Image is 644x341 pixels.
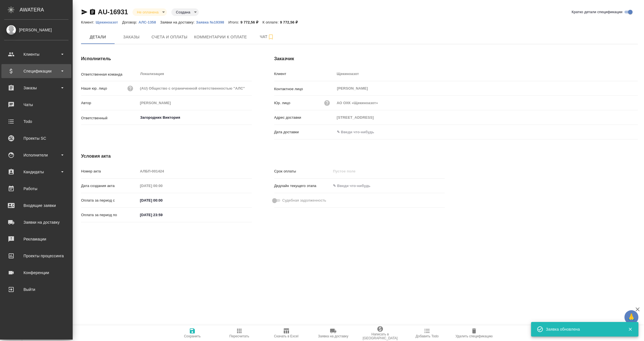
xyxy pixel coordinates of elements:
[4,235,68,243] div: Рекламации
[81,153,445,160] h4: Условия акта
[1,249,71,263] a: Проекты процессинга
[4,268,68,277] div: Конференции
[1,131,71,145] a: Проекты SC
[81,212,138,218] p: Оплата за период по
[229,334,249,338] span: Пересчитать
[451,325,498,341] button: Удалить спецификацию
[135,10,160,15] button: Не оплачена
[96,20,122,24] p: Щекиноазот
[160,20,196,24] p: Заявки на доставку:
[216,325,263,341] button: Пересчитать
[357,325,404,341] button: Написать в [GEOGRAPHIC_DATA]
[81,55,252,62] h4: Исполнитель
[274,86,335,92] p: Контактное лицо
[1,266,71,280] a: Конференции
[274,129,335,135] p: Дата доставки
[310,325,357,341] button: Заявка на доставку
[624,327,636,332] button: Закрыть
[138,84,252,92] input: Пустое поле
[20,4,73,15] div: AWATERA
[138,99,252,107] input: Пустое поле
[139,20,160,24] p: АЛС-1358
[274,115,335,120] p: Адрес доставки
[4,67,68,75] div: Спецификации
[4,252,68,260] div: Проекты процессинга
[4,50,68,59] div: Клиенты
[572,9,622,15] span: Кратко детали спецификации
[1,215,71,229] a: Заявки на доставку
[249,117,250,118] button: Open
[138,211,187,219] input: ✎ Введи что-нибудь
[335,99,638,107] input: Пустое поле
[274,71,335,77] p: Клиент
[455,334,493,338] span: Удалить спецификацию
[171,8,198,16] div: Не оплачена
[196,20,228,24] p: Заявка №19398
[4,168,68,176] div: Кандидаты
[262,20,280,24] p: К оплате:
[360,332,400,340] span: Написать в [GEOGRAPHIC_DATA]
[1,182,71,196] a: Работы
[1,198,71,212] a: Входящие заявки
[416,334,439,338] span: Добавить Todo
[1,98,71,112] a: Чаты
[81,20,96,24] p: Клиент:
[335,128,384,136] input: ✎ Введи что-нибудь
[194,34,247,41] span: Комментарии к оплате
[624,310,638,324] button: 🙏
[404,325,451,341] button: Добавить Todo
[174,10,192,15] button: Создана
[81,100,138,106] p: Автор
[98,8,128,16] a: AU-16931
[4,201,68,210] div: Входящие заявки
[1,282,71,296] a: Выйти
[274,100,290,106] p: Юр. лицо
[81,86,107,91] p: Наше юр. лицо
[138,167,252,175] input: Пустое поле
[254,33,280,40] span: Чат
[4,117,68,126] div: Todo
[274,169,331,174] p: Срок оплаты
[627,311,636,323] span: 🙏
[4,218,68,226] div: Заявки на доставку
[184,334,201,338] span: Сохранить
[318,334,348,338] span: Заявка на доставку
[240,20,262,24] p: 9 772,56 ₽
[122,20,139,24] p: Договор:
[1,115,71,129] a: Todo
[4,184,68,193] div: Работы
[81,169,138,174] p: Номер акта
[118,34,145,41] span: Заказы
[81,115,138,121] p: Ответственный
[4,27,68,33] div: [PERSON_NAME]
[228,20,240,24] p: Итого:
[4,285,68,294] div: Выйти
[138,182,187,190] input: Пустое поле
[546,326,620,332] div: Заявка обновлена
[81,183,138,189] p: Дата создания акта
[4,101,68,109] div: Чаты
[81,72,138,77] p: Ответственная команда
[81,9,88,15] button: Скопировать ссылку для ЯМессенджера
[169,325,216,341] button: Сохранить
[4,134,68,143] div: Проекты SC
[4,151,68,159] div: Исполнители
[89,9,96,15] button: Скопировать ссылку
[263,325,310,341] button: Скачать в Excel
[282,198,326,203] span: Судебная задолженность
[274,183,331,189] p: Дедлайн текущего этапа
[139,20,160,24] a: АЛС-1358
[280,20,302,24] p: 9 772,56 ₽
[84,34,111,41] span: Детали
[132,8,167,16] div: Не оплачена
[331,167,380,175] input: Пустое поле
[196,20,228,25] button: Заявка №19398
[335,70,638,78] input: Пустое поле
[331,182,380,190] input: ✎ Введи что-нибудь
[81,198,138,203] p: Оплата за период с
[267,34,274,40] svg: Подписаться
[138,196,187,204] input: ✎ Введи что-нибудь
[96,20,122,24] a: Щекиноазот
[4,84,68,92] div: Заказы
[151,34,188,41] span: Счета и оплаты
